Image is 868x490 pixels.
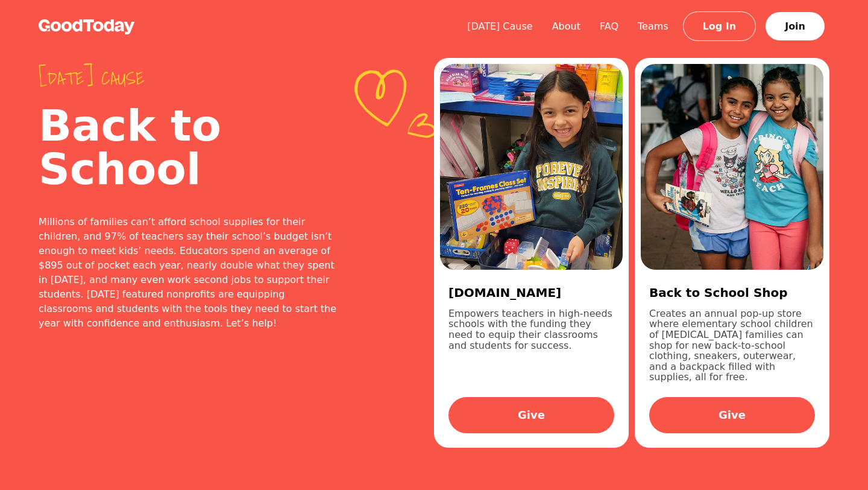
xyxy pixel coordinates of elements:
[649,284,815,301] h3: Back to School Shop
[641,64,823,270] img: 8aab6ccd-e83d-4fc2-8372-aa60ffc0e9d5.jpg
[542,21,590,32] a: About
[448,284,614,301] h3: [DOMAIN_NAME]
[440,64,623,270] img: 6476f5a5-e55b-4d05-9ec0-0e9f9cd63129.jpg
[39,68,338,89] span: [DATE] cause
[448,397,614,433] a: Give
[649,397,815,433] a: Give
[590,21,628,32] a: FAQ
[683,11,756,41] a: Log In
[458,21,542,32] a: [DATE] Cause
[766,12,825,40] a: Join
[39,215,338,331] div: Millions of families can’t afford school supplies for their children, and 97% of teachers say the...
[39,19,135,34] img: GoodToday
[39,104,338,191] h2: Back to School
[448,308,614,383] p: Empowers teachers in high-needs schools with the funding they need to equip their classrooms and ...
[628,21,678,32] a: Teams
[649,308,815,383] p: Creates an annual pop-up store where elementary school children of [MEDICAL_DATA] families can sh...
